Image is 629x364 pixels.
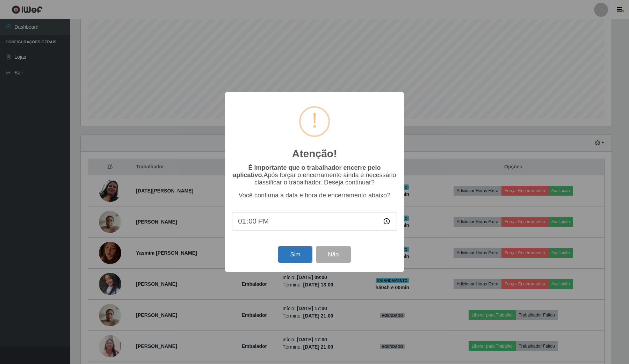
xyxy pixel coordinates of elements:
[233,164,381,179] b: É importante que o trabalhador encerre pelo aplicativo.
[232,164,397,186] p: Após forçar o encerramento ainda é necessário classificar o trabalhador. Deseja continuar?
[232,192,397,199] p: Você confirma a data e hora de encerramento abaixo?
[278,246,312,263] button: Sim
[316,246,350,263] button: Não
[292,147,337,160] h2: Atenção!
